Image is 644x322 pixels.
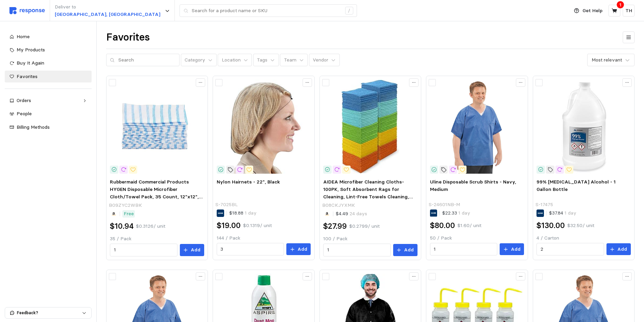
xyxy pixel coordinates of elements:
[191,246,200,254] p: Add
[243,222,272,229] p: $0.1319 / unit
[323,235,417,243] p: 100 / Pack
[5,121,92,133] a: Billing Methods
[563,210,576,216] span: 1 day
[623,5,635,17] button: TH
[17,60,44,66] span: Buy It Again
[434,243,493,255] input: Qty
[336,210,367,218] p: $4.49
[570,4,606,17] button: Get Help
[180,244,204,256] button: Add
[393,244,418,256] button: Add
[349,223,380,230] p: $0.2799 / unit
[109,202,142,209] p: B09ZYC2WBK
[118,54,176,66] input: Search
[429,201,460,208] p: S-24601NB-M
[17,33,30,40] span: Home
[192,5,341,17] input: Search for a product name or SKU
[536,234,630,242] p: 4 / Carton
[567,222,594,229] p: $32.50 / unit
[220,243,280,255] input: Qty
[284,56,296,64] p: Team
[500,243,524,255] button: Add
[549,209,576,217] p: $37.84
[5,57,92,69] a: Buy It Again
[309,54,340,67] button: Vendor
[323,80,417,174] img: 81zpetuiJzL.__AC_SX300_SY300_QL70_ML2_.jpg
[218,54,252,67] button: Location
[17,124,50,130] span: Billing Methods
[217,220,241,231] h2: $19.00
[541,243,600,255] input: Qty
[625,7,632,15] p: TH
[243,210,257,216] span: 1 day
[430,220,455,231] h2: $80.00
[106,31,150,44] h1: Favorites
[457,210,470,216] span: 1 day
[217,179,280,185] span: Nylon Hairnets - 22", Black
[5,31,92,43] a: Home
[17,73,38,79] span: Favorites
[606,243,631,255] button: Add
[17,310,82,316] p: Feedback?
[322,202,355,209] p: B08CKJYXMK
[348,210,367,217] span: 24 days
[430,234,524,242] p: 50 / Pack
[5,108,92,120] a: People
[114,244,173,256] input: Qty
[535,201,553,208] p: S-17475
[536,179,616,192] span: 99% [MEDICAL_DATA] Alcohol - 1 Gallon Bottle
[181,54,217,67] button: Category
[110,80,204,174] img: 41bKHm22DbL._SX522_.jpg
[327,244,387,256] input: Qty
[185,56,205,64] p: Category
[257,56,267,64] p: Tags
[110,221,134,231] h2: $10.94
[286,243,311,255] button: Add
[5,44,92,56] a: My Products
[229,209,257,217] p: $18.88
[124,210,134,218] p: Free
[323,179,415,221] span: AIDEA Microfiber Cleaning Cloths-100PK, Soft Absorbent Rags for Cleaning, Lint-Free Towels Cleani...
[17,97,80,104] div: Orders
[617,246,627,253] p: Add
[323,221,347,231] h2: $27.99
[442,209,470,217] p: $22.33
[313,56,328,64] p: Vendor
[582,7,602,15] p: Get Help
[511,246,521,253] p: Add
[9,7,45,14] img: svg%3e
[217,80,311,174] img: S-7025BL
[217,234,311,242] p: 144 / Pack
[430,80,524,174] img: S-24601NB-M
[619,1,621,8] p: 1
[536,80,630,174] img: S-17475_US
[536,220,565,231] h2: $130.00
[110,235,204,243] p: 35 / Pack
[17,47,45,53] span: My Products
[404,246,414,254] p: Add
[222,56,241,64] p: Location
[5,71,92,83] a: Favorites
[136,223,165,230] p: $0.3126 / unit
[5,95,92,107] a: Orders
[345,7,353,15] div: /
[55,3,160,11] p: Deliver to
[55,11,160,18] p: [GEOGRAPHIC_DATA], [GEOGRAPHIC_DATA]
[430,179,516,192] span: Uline Disposable Scrub Shirts - Navy, Medium
[17,110,32,117] span: People
[110,179,202,221] span: Rubbermaid Commercial Products HYGEN Disposable Microfiber Cloth/Towel Pack, 35 Count, 12"x12", w...
[280,54,308,67] button: Team
[297,246,307,253] p: Add
[253,54,279,67] button: Tags
[592,56,622,64] div: Most relevant
[5,307,91,318] button: Feedback?
[215,201,238,208] p: S-7025BL
[457,222,481,229] p: $1.60 / unit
